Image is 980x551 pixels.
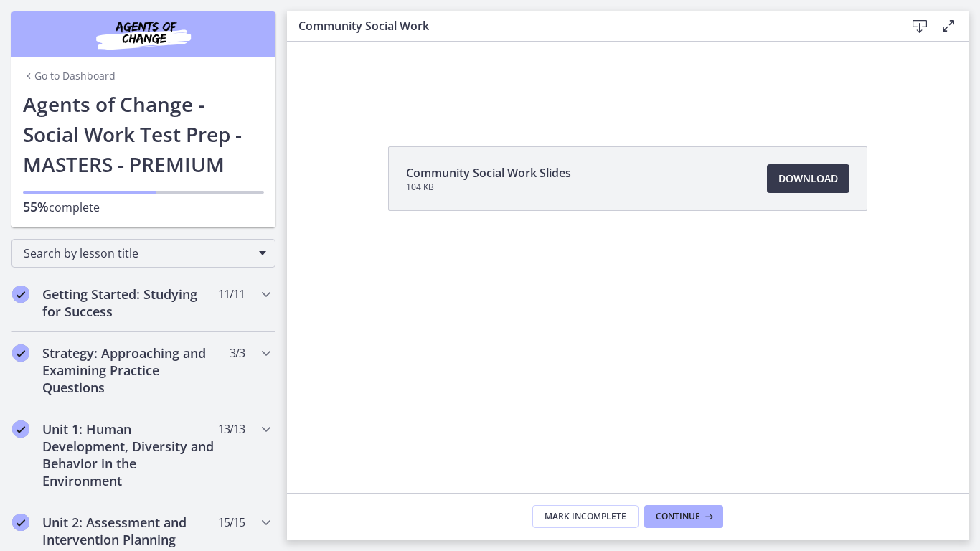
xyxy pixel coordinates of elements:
i: Completed [12,344,29,362]
span: Download [778,170,838,187]
h1: Agents of Change - Social Work Test Prep - MASTERS - PREMIUM [23,89,264,179]
button: Continue [644,505,723,528]
i: Completed [12,286,29,303]
span: 11 / 11 [218,286,245,303]
h2: Getting Started: Studying for Success [42,286,217,320]
span: Community Social Work Slides [406,164,571,182]
span: 13 / 13 [218,420,245,438]
a: Download [767,164,849,193]
i: Completed [12,420,29,438]
h2: Unit 1: Human Development, Diversity and Behavior in the Environment [42,420,217,489]
span: Mark Incomplete [545,511,626,522]
span: Continue [656,511,700,522]
i: Completed [12,514,29,531]
img: Agents of Change [57,17,230,52]
span: 15 / 15 [218,514,245,531]
h2: Strategy: Approaching and Examining Practice Questions [42,344,217,396]
h3: Community Social Work [298,17,882,34]
p: complete [23,198,264,216]
iframe: Video Lesson [287,42,969,113]
span: 55% [23,198,49,215]
h2: Unit 2: Assessment and Intervention Planning [42,514,217,548]
span: Search by lesson title [24,245,252,261]
a: Go to Dashboard [23,69,116,83]
span: 104 KB [406,182,571,193]
button: Mark Incomplete [532,505,639,528]
span: 3 / 3 [230,344,245,362]
div: Search by lesson title [11,239,275,268]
